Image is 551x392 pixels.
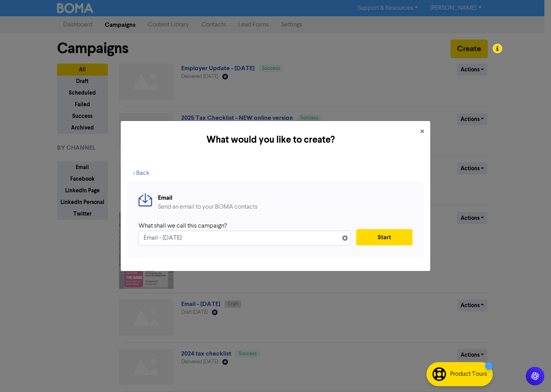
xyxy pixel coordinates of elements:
h5: What would you like to create? [127,133,414,147]
div: Email [158,193,258,202]
button: Start [356,229,412,245]
iframe: Chat Widget [512,355,551,392]
button: Close [414,121,430,143]
div: What shall we call this campaign? [139,221,345,231]
div: Send an email to your BOMA contacts [158,202,258,212]
button: < Back [127,165,156,181]
span: × [420,126,424,138]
